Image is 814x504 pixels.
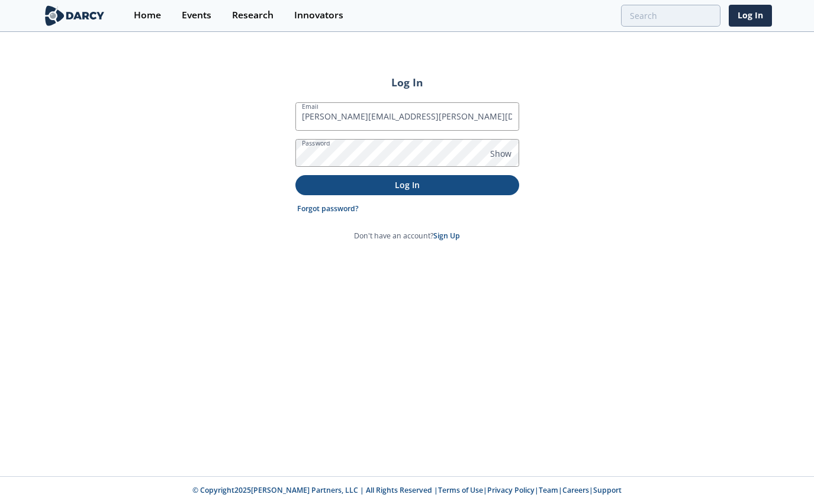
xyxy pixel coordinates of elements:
div: Research [232,11,274,20]
a: Log In [729,5,772,27]
a: Privacy Policy [487,485,535,495]
a: Careers [562,485,589,495]
div: Innovators [294,11,343,20]
input: Advanced Search [621,5,720,27]
p: Log In [304,179,511,191]
a: Forgot password? [297,203,359,214]
a: Terms of Use [438,485,483,495]
label: Password [302,138,330,148]
label: Email [302,102,318,111]
h2: Log In [295,75,519,90]
div: Events [182,11,211,20]
a: Support [593,485,622,495]
p: © Copyright 2025 [PERSON_NAME] Partners, LLC | All Rights Reserved | | | | | [45,485,770,496]
a: Sign Up [433,231,460,241]
a: Team [539,485,558,495]
img: logo-wide.svg [43,5,107,26]
button: Log In [295,175,519,195]
div: Home [134,11,161,20]
span: Show [490,147,511,160]
p: Don't have an account? [354,231,460,241]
